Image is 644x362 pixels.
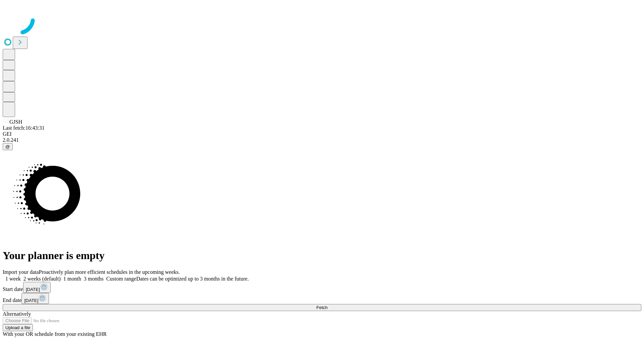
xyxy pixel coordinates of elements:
[23,282,51,293] button: [DATE]
[3,304,641,311] button: Fetch
[9,119,22,125] span: GJSH
[39,269,180,275] span: Proactively plan more efficient schedules in the upcoming weeks.
[3,249,641,262] h1: Your planner is empty
[63,276,81,282] span: 1 month
[5,144,10,149] span: @
[3,324,33,331] button: Upload a file
[3,143,13,150] button: @
[3,282,641,293] div: Start date
[3,311,31,317] span: Alternatively
[23,276,61,282] span: 2 weeks (default)
[84,276,104,282] span: 3 months
[3,293,641,304] div: End date
[106,276,136,282] span: Custom range
[21,293,49,304] button: [DATE]
[5,276,21,282] span: 1 week
[3,131,641,137] div: GEI
[136,276,249,282] span: Dates can be optimized up to 3 months in the future.
[3,137,641,143] div: 2.0.241
[3,331,107,337] span: With your OR schedule from your existing EHR
[26,287,40,292] span: [DATE]
[24,298,38,303] span: [DATE]
[316,305,327,310] span: Fetch
[3,125,45,131] span: Last fetch: 16:43:31
[3,269,39,275] span: Import your data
